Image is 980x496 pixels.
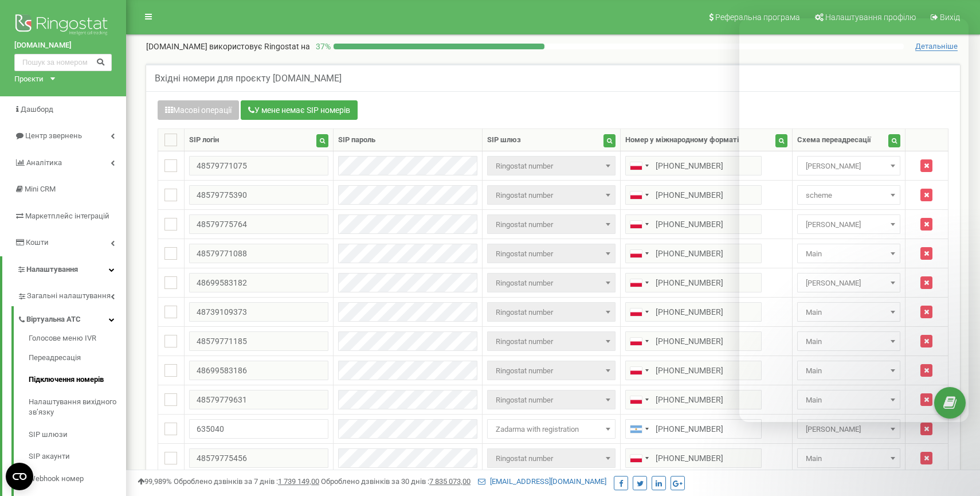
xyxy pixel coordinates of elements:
input: 512 345 678 [625,448,762,468]
div: Telephone country code [626,215,652,233]
span: Ringostat number [491,217,611,233]
span: Anatoliy Bezsmertniy [801,421,896,438]
input: 512 345 678 [625,390,762,409]
a: SIP шлюзи [29,424,126,446]
div: Telephone country code [626,361,652,380]
span: 99,989% [138,477,172,486]
span: Zadarma with registration [491,421,611,438]
div: Telephone country code [626,449,652,467]
input: 512 345 678 [625,244,762,263]
a: Webhook номер [29,468,126,490]
div: Telephone country code [626,274,652,292]
span: Загальні налаштування [27,291,111,302]
span: Ringostat number [491,246,611,262]
div: SIP логін [189,135,219,146]
span: Центр звернень [25,131,82,140]
h5: Вхідні номери для проєкту [DOMAIN_NAME] [155,73,342,84]
span: Вихід [940,13,960,22]
input: 512 345 678 [625,273,762,292]
span: Оброблено дзвінків за 7 днів : [174,477,319,486]
u: 1 739 149,00 [278,477,319,486]
input: 512 345 678 [625,361,762,380]
a: [EMAIL_ADDRESS][DOMAIN_NAME] [478,477,606,486]
p: [DOMAIN_NAME] [146,41,310,52]
span: Ringostat number [487,302,615,322]
iframe: Intercom live chat [941,431,969,459]
span: Ringostat number [487,273,615,292]
p: 37 % [310,41,334,52]
span: Дашборд [21,105,53,114]
input: 512 345 678 [625,185,762,205]
input: 512 345 678 [625,302,762,322]
input: Пошук за номером [14,54,112,71]
span: Anatoliy Bezsmertniy [797,419,900,439]
iframe: Intercom live chat [739,18,969,422]
div: SIP шлюз [487,135,521,146]
div: Проєкти [14,74,44,85]
a: Загальні налаштування [17,283,126,306]
span: Ringostat number [487,156,615,175]
div: Telephone country code [626,420,652,438]
div: Telephone country code [626,390,652,409]
div: Telephone country code [626,244,652,263]
span: Віртуальна АТС [26,314,81,325]
u: 7 835 073,00 [429,477,471,486]
span: Ringostat number [491,363,611,379]
button: У мене немає SIP номерів [241,100,358,120]
span: Аналiтика [26,158,62,167]
a: Віртуальна АТС [17,306,126,330]
span: Ringostat number [491,275,611,291]
span: Main [797,448,900,468]
a: Переадресація [29,347,126,369]
span: Налаштування профілю [825,13,916,22]
span: Реферальна програма [715,13,800,22]
a: SIP акаунти [29,446,126,468]
span: Ringostat number [487,448,615,468]
span: Zadarma with registration [487,419,615,439]
span: Mini CRM [25,185,56,193]
input: 512 345 678 [625,214,762,234]
span: Ringostat number [487,214,615,234]
span: Ringostat number [491,451,611,467]
span: Кошти [26,238,49,247]
span: Ringostat number [487,244,615,263]
span: Ringostat number [487,361,615,380]
span: Ringostat number [491,392,611,408]
div: Telephone country code [626,157,652,175]
input: 512 345 678 [625,156,762,175]
span: Main [801,451,896,467]
span: Ringostat number [491,334,611,350]
span: Ringostat number [491,158,611,174]
span: Ringostat number [487,185,615,205]
a: [DOMAIN_NAME] [14,40,112,51]
input: 512 345 678 [625,331,762,351]
span: Ringostat number [487,390,615,409]
button: Open CMP widget [6,463,33,490]
span: Налаштування [26,265,78,274]
th: SIP пароль [334,129,483,151]
img: Ringostat logo [14,11,112,40]
div: Номер у міжнародному форматі [625,135,739,146]
input: 011 15-2345-6789 [625,419,762,439]
span: Ringostat number [491,304,611,321]
a: Налаштування [2,256,126,283]
a: Підключення номерів [29,369,126,391]
span: використовує Ringostat на [209,42,310,51]
span: Маркетплейс інтеграцій [25,212,109,220]
span: Ringostat number [491,188,611,204]
div: Telephone country code [626,332,652,350]
a: Налаштування вихідного зв’язку [29,391,126,424]
div: Telephone country code [626,303,652,321]
button: Масові операції [158,100,239,120]
a: Голосове меню IVR [29,333,126,347]
span: Ringostat number [487,331,615,351]
div: Telephone country code [626,186,652,204]
span: Оброблено дзвінків за 30 днів : [321,477,471,486]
